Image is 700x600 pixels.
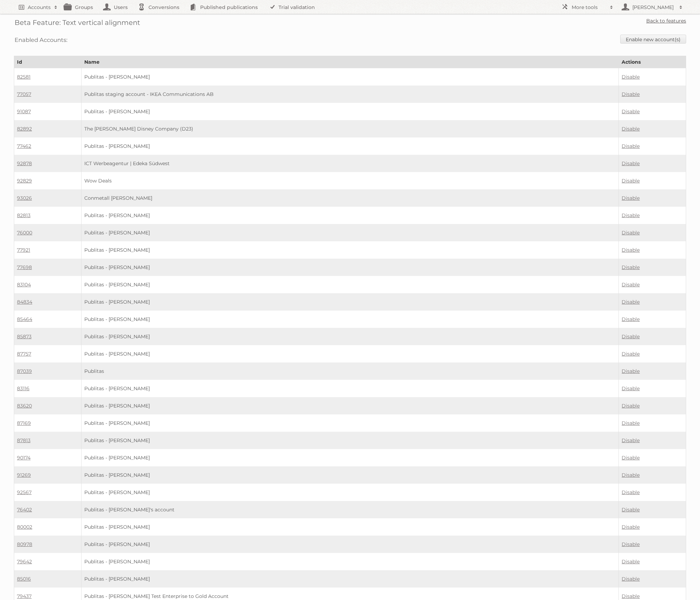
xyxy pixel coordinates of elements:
td: Wow Deals [81,172,619,189]
td: ICT Werbeagentur | Edeka Südwest [81,155,619,172]
a: 77462 [17,143,31,149]
a: 76402 [17,507,32,513]
td: Publitas - [PERSON_NAME] [81,207,619,224]
td: Publitas - [PERSON_NAME] [81,224,619,241]
h2: Accounts [28,4,51,11]
a: Disable [622,351,640,357]
td: Publitas [81,362,619,380]
a: 92829 [17,178,32,184]
td: Publitas - [PERSON_NAME] [81,553,619,570]
td: Publitas - [PERSON_NAME] [81,484,619,501]
th: Actions [619,56,686,68]
td: Publitas staging account - IKEA Communications AB [81,86,619,103]
a: Disable [622,558,640,565]
td: Publitas - [PERSON_NAME] [81,68,619,86]
td: Publitas - [PERSON_NAME] [81,137,619,155]
a: Disable [622,178,640,184]
td: Publitas - [PERSON_NAME] [81,276,619,293]
h2: Beta Feature: Text vertical alignment [15,17,140,28]
a: Disable [622,126,640,132]
a: Disable [622,333,640,340]
a: Disable [622,385,640,392]
a: 76000 [17,230,32,236]
a: 91087 [17,108,31,115]
a: Disable [622,160,640,167]
a: 93026 [17,195,32,201]
td: Publitas - [PERSON_NAME] [81,570,619,588]
a: 91269 [17,472,31,478]
a: 82813 [17,212,31,218]
td: The [PERSON_NAME] Disney Company (D23) [81,120,619,137]
a: Disable [622,212,640,218]
a: Disable [622,143,640,149]
a: Disable [622,403,640,409]
a: 80002 [17,524,32,530]
td: Publitas - [PERSON_NAME] [81,293,619,311]
td: Publitas - [PERSON_NAME] [81,466,619,484]
a: 90174 [17,455,31,461]
a: Disable [622,264,640,270]
td: Conmetall [PERSON_NAME] [81,189,619,207]
td: Publitas - [PERSON_NAME] [81,328,619,345]
a: Disable [622,299,640,305]
a: Disable [622,316,640,322]
a: 87813 [17,437,31,444]
a: 77057 [17,91,31,97]
td: Publitas - [PERSON_NAME]'s account [81,501,619,518]
a: Disable [622,541,640,547]
a: 83116 [17,385,29,392]
td: Publitas - [PERSON_NAME] [81,449,619,466]
td: Publitas - [PERSON_NAME] [81,311,619,328]
a: 87169 [17,420,31,426]
a: Disable [622,455,640,461]
a: Disable [622,368,640,374]
a: Disable [622,437,640,444]
th: Id [14,56,82,68]
td: Publitas - [PERSON_NAME] [81,103,619,120]
a: 85873 [17,333,32,340]
a: Disable [622,593,640,599]
h2: More tools [572,4,606,11]
a: Disable [622,524,640,530]
a: Disable [622,489,640,495]
a: 85016 [17,576,31,582]
a: 92567 [17,489,32,495]
a: 92878 [17,160,32,167]
a: 82581 [17,74,31,80]
td: Publitas - [PERSON_NAME] [81,380,619,397]
a: 87757 [17,351,31,357]
a: 87039 [17,368,32,374]
a: 83104 [17,281,31,288]
a: Disable [622,281,640,288]
h2: [PERSON_NAME] [631,4,676,11]
a: Disable [622,195,640,201]
a: Disable [622,507,640,513]
td: Publitas - [PERSON_NAME] [81,397,619,414]
a: 82892 [17,126,32,132]
td: Publitas - [PERSON_NAME] [81,518,619,536]
td: Publitas - [PERSON_NAME] [81,259,619,276]
td: Publitas - [PERSON_NAME] [81,345,619,362]
td: Publitas - [PERSON_NAME] [81,432,619,449]
a: Disable [622,247,640,253]
a: 80978 [17,541,32,547]
td: Publitas - [PERSON_NAME] [81,536,619,553]
td: Publitas - [PERSON_NAME] [81,414,619,432]
th: Name [81,56,619,68]
a: 77921 [17,247,30,253]
a: Disable [622,576,640,582]
a: 79437 [17,593,32,599]
a: 84834 [17,299,32,305]
a: Disable [622,230,640,236]
a: 77698 [17,264,32,270]
a: Enable new account(s) [620,35,686,44]
a: Disable [622,472,640,478]
a: Back to features [646,18,686,24]
a: Disable [622,74,640,80]
a: 83620 [17,403,32,409]
a: 85464 [17,316,32,322]
a: Disable [622,420,640,426]
h3: Enabled Accounts: [15,35,67,45]
a: Disable [622,108,640,115]
a: Disable [622,91,640,97]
